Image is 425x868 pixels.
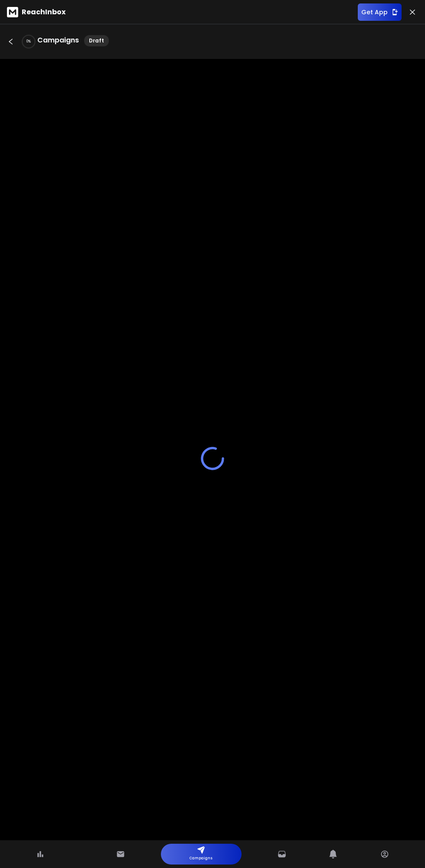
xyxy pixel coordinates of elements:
[37,35,79,46] h1: Campaigns
[84,35,109,46] div: Draft
[26,39,31,44] p: 0 %
[190,854,212,863] p: Campaigns
[22,7,65,17] p: ReachInbox
[358,3,402,21] button: Get App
